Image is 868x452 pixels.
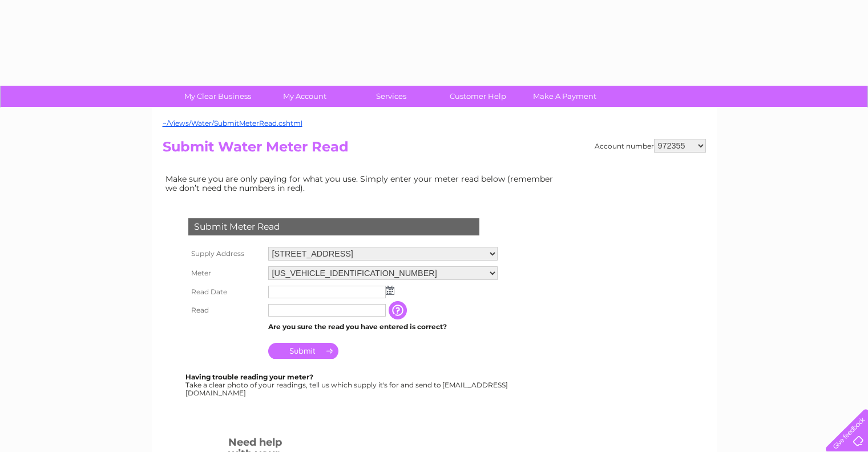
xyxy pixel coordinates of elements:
[163,171,562,195] td: Make sure you are only paying for what you use. Simply enter your meter read below (remember we d...
[389,301,409,319] input: Information
[188,218,479,235] div: Submit Meter Read
[163,119,302,127] a: ~/Views/Water/SubmitMeterRead.cshtml
[595,139,706,153] div: Account number
[185,373,313,381] b: Having trouble reading your meter?
[344,86,438,107] a: Services
[257,86,352,107] a: My Account
[518,86,612,107] a: Make A Payment
[171,86,265,107] a: My Clear Business
[268,343,338,359] input: Submit
[431,86,525,107] a: Customer Help
[185,283,265,301] th: Read Date
[185,301,265,319] th: Read
[163,139,706,161] h2: Submit Water Meter Read
[185,373,510,397] div: Take a clear photo of your readings, tell us which supply it's for and send to [EMAIL_ADDRESS][DO...
[386,286,394,295] img: ...
[185,244,265,263] th: Supply Address
[265,319,500,334] td: Are you sure the read you have entered is correct?
[185,263,265,283] th: Meter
